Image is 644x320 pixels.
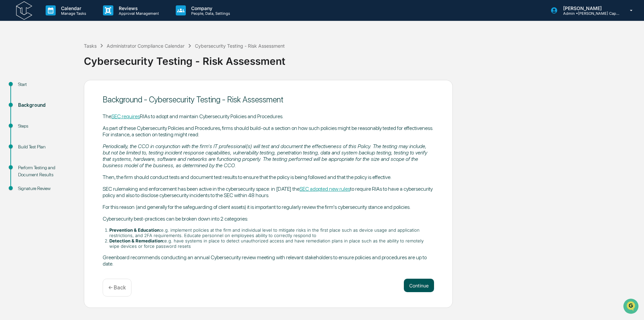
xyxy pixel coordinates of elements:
[103,254,434,267] p: Greenboard recommends conducting an annual Cybersecurity review meeting with relevant stakeholder...
[111,113,140,120] a: SEC requires
[13,85,43,91] span: Preclearance
[109,238,164,243] strong: Detection & Remediation:
[55,85,83,91] span: Attestations
[18,102,73,109] div: Background
[103,113,434,120] p: The RIAs to adopt and maintain Cybersecurity Policies and Procedures.
[23,58,88,63] div: We're offline, we'll be back soon
[56,5,90,11] p: Calendar
[186,5,233,11] p: Company
[108,284,126,291] p: ← Back
[103,204,434,210] p: For this reason (and generally for the safeguarding of client assets) it is important to regularl...
[113,11,162,16] p: Approval Management
[46,82,86,94] a: 🗄️Attestations
[49,85,54,91] div: 🗄️
[103,174,434,180] p: Then, the firm should conduct tests and document test results to ensure that the policy is being ...
[109,238,434,249] li: e.g. have systems in place to detect unauthorized access and have remediation plans in place such...
[195,43,285,49] div: Cybersecurity Testing - Risk Assessment
[18,81,73,88] div: Start
[23,51,110,58] div: Start new chat
[13,97,42,104] span: Data Lookup
[16,1,32,20] img: logo
[103,186,434,198] p: SEC rulemaking and enforcement has been active in the cybersecurity space: in [DATE] the to requi...
[84,43,97,49] div: Tasks
[18,164,73,178] div: Perform Testing and Document Results
[67,114,81,119] span: Pylon
[4,82,46,94] a: 🖐️Preclearance
[18,185,73,192] div: Signature Review
[404,279,434,292] button: Continue
[7,51,19,63] img: 1746055101610-c473b297-6a78-478c-a979-82029cc54cd1
[18,123,73,130] div: Steps
[84,50,641,67] div: Cybersecurity Testing - Risk Assessment
[47,113,81,119] a: Powered byPylon
[114,53,122,61] button: Start new chat
[109,227,434,238] li: e.g. implement policies at the firm and individual level to mitigate risks in the first place suc...
[558,5,620,11] p: [PERSON_NAME]
[300,186,350,192] a: SEC adopted new rules
[558,11,620,16] p: Admin • [PERSON_NAME] Capital Management
[4,95,45,107] a: 🔎Data Lookup
[103,95,434,104] div: Background - Cybersecurity Testing - Risk Assessment
[186,11,233,16] p: People, Data, Settings
[56,11,90,16] p: Manage Tasks
[7,98,12,103] div: 🔎
[113,5,162,11] p: Reviews
[7,85,12,91] div: 🖐️
[7,14,122,25] p: How can we help?
[103,216,434,222] p: Cybersecurity best-practices can be broken down into 2 categories:
[103,125,434,138] p: As part of these Cybersecurity Policies and Procedures, firms should build-out a section on how s...
[107,43,184,49] div: Administrator Compliance Calendar
[109,227,161,233] strong: Prevention & Education:
[18,143,73,150] div: Build Test Plan
[623,298,641,316] iframe: Open customer support
[103,143,427,169] em: Periodically, the CCO in conjunction with the firm’s IT professional(s) will test and document th...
